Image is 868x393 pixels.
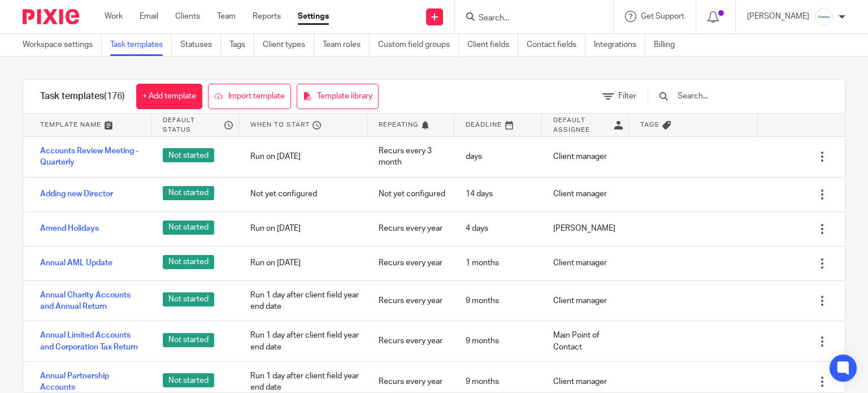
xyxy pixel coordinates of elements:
div: Run on [DATE] [239,214,367,243]
div: Run 1 day after client field year end date [239,281,367,321]
a: Template library [297,84,379,109]
span: Not started [163,148,214,162]
a: Adding new Director [40,188,113,200]
a: Billing [654,34,683,56]
span: Not started [163,255,214,269]
span: Template name [40,120,101,129]
a: Annual Charity Accounts and Annual Return [40,290,140,313]
a: Team roles [323,34,370,56]
div: Recurs every year [367,287,454,315]
div: Run on [DATE] [239,142,367,171]
a: Custom field groups [378,34,459,56]
a: Contact fields [527,34,585,56]
a: Import template [208,84,291,109]
a: Annual Limited Accounts and Corporation Tax Return [40,330,140,353]
div: 4 days [454,214,541,243]
a: Reports [253,11,281,22]
div: Main Point of Contact [542,321,629,361]
span: Not started [163,373,214,387]
a: + Add template [136,84,202,109]
div: Run 1 day after client field year end date [239,321,367,361]
span: Get Support [641,12,684,20]
a: Client fields [467,34,518,56]
div: Client manager [542,287,629,315]
span: (176) [104,92,125,101]
a: Settings [298,11,329,22]
a: Integrations [594,34,645,56]
a: Tags [229,34,254,56]
a: Statuses [180,34,221,56]
span: Filter [618,92,636,100]
div: 1 months [454,249,541,277]
a: Task templates [110,34,172,56]
div: days [454,142,541,171]
a: Amend Holidays [40,223,99,234]
div: 14 days [454,180,541,208]
a: Team [217,11,236,22]
span: Default status [163,115,221,135]
span: Tags [640,120,659,129]
span: Repeating [379,120,418,129]
div: Recurs every 3 month [367,137,454,177]
div: Client manager [542,180,629,208]
div: Not yet configured [239,180,367,208]
a: Work [105,11,123,22]
a: Clients [175,11,200,22]
input: Search [478,14,579,24]
div: Recurs every year [367,214,454,243]
div: 9 months [454,327,541,355]
span: Default assignee [553,115,611,135]
h1: Task templates [40,90,125,102]
span: Not started [163,186,214,200]
div: Recurs every year [367,249,454,277]
div: Client manager [542,249,629,277]
a: Accounts Review Meeting - Quarterly [40,145,140,169]
div: Recurs every year [367,327,454,355]
span: Not started [163,333,214,347]
img: Infinity%20Logo%20with%20Whitespace%20.png [815,8,833,26]
span: When to start [250,120,310,129]
a: Email [140,11,158,22]
img: Pixie [23,9,79,24]
input: Search... [676,90,808,102]
div: [PERSON_NAME] [542,214,629,243]
div: Run on [DATE] [239,249,367,277]
a: Client types [263,34,314,56]
span: Deadline [466,120,502,129]
span: Not started [163,221,214,235]
p: [PERSON_NAME] [747,11,809,22]
div: Client manager [542,142,629,171]
div: Not yet configured [367,180,454,208]
a: Workspace settings [23,34,102,56]
a: Annual AML Update [40,257,112,269]
div: 9 months [454,287,541,315]
span: Not started [163,292,214,306]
